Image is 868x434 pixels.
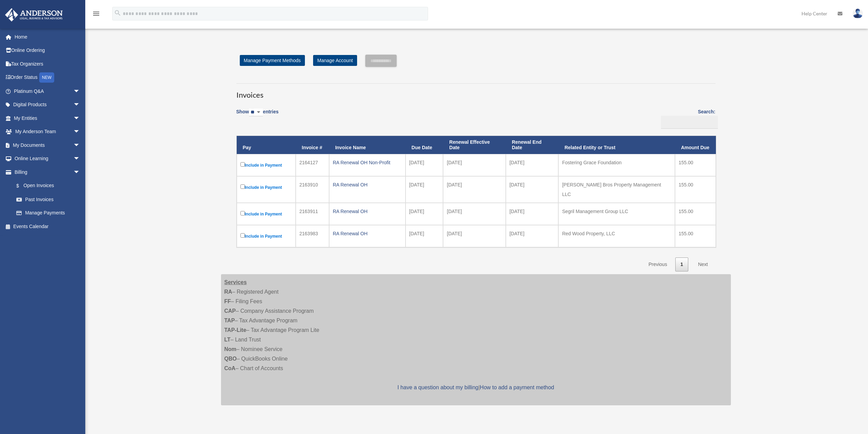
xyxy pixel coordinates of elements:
td: 155.00 [675,225,716,247]
td: 155.00 [675,154,716,176]
td: Fostering Grace Foundation [558,154,675,176]
td: [PERSON_NAME] Bros Property Management LLC [558,176,675,203]
a: Tax Organizers [5,57,90,71]
a: I have a question about my billing [397,384,478,390]
a: Past Invoices [10,193,87,206]
div: RA Renewal OH Non-Profit [333,158,402,167]
a: $Open Invoices [10,179,84,193]
span: arrow_drop_down [73,98,87,112]
a: Events Calendar [5,220,90,233]
strong: CAP [224,308,236,314]
a: Platinum Q&Aarrow_drop_down [5,84,90,98]
label: Include in Payment [240,232,292,240]
a: My Anderson Teamarrow_drop_down [5,125,90,139]
td: 2164127 [296,154,329,176]
strong: CoA [224,365,236,371]
i: menu [92,10,100,18]
strong: TAP-Lite [224,327,247,333]
td: [DATE] [443,225,505,247]
strong: TAP [224,318,235,323]
td: [DATE] [406,176,443,203]
a: Online Learningarrow_drop_down [5,152,90,166]
span: arrow_drop_down [73,111,87,125]
a: menu [92,12,100,18]
td: 2163910 [296,176,329,203]
td: 155.00 [675,176,716,203]
img: User Pic [853,9,863,18]
td: 2163911 [296,203,329,225]
td: Segril Management Group LLC [558,203,675,225]
td: [DATE] [506,225,559,247]
th: Related Entity or Trust: activate to sort column ascending [558,136,675,154]
th: Pay: activate to sort column descending [237,136,296,154]
td: [DATE] [506,154,559,176]
a: Online Ordering [5,44,90,57]
strong: LT [224,337,231,342]
td: [DATE] [406,154,443,176]
span: arrow_drop_down [73,84,87,98]
div: – Registered Agent – Filing Fees – Company Assistance Program – Tax Advantage Program – Tax Advan... [221,274,731,405]
a: Manage Account [313,55,357,66]
a: Digital Productsarrow_drop_down [5,98,90,112]
th: Invoice Name: activate to sort column ascending [329,136,406,154]
a: Home [5,30,90,44]
td: [DATE] [506,176,559,203]
th: Renewal Effective Date: activate to sort column ascending [443,136,505,154]
h3: Invoices [236,83,716,100]
span: $ [20,182,24,190]
label: Search: [659,108,716,129]
strong: RA [224,289,232,295]
strong: Services [224,279,247,285]
label: Include in Payment [240,183,292,192]
td: [DATE] [443,154,505,176]
td: [DATE] [406,203,443,225]
div: RA Renewal OH [333,180,402,190]
a: My Entitiesarrow_drop_down [5,111,90,125]
a: Manage Payment Methods [240,55,305,66]
span: arrow_drop_down [73,138,87,152]
p: | [224,383,727,392]
img: Anderson Advisors Platinum Portal [3,8,65,22]
span: arrow_drop_down [73,125,87,139]
input: Search: [661,116,718,129]
a: Previous [643,257,672,271]
a: My Documentsarrow_drop_down [5,138,90,152]
input: Include in Payment [240,162,245,167]
span: arrow_drop_down [73,152,87,166]
input: Include in Payment [240,233,245,238]
strong: FF [224,298,231,304]
input: Include in Payment [240,211,245,215]
div: RA Renewal OH [333,207,402,216]
strong: QBO [224,356,237,362]
div: RA Renewal OH [333,229,402,238]
a: Billingarrow_drop_down [5,165,87,179]
td: [DATE] [443,203,505,225]
a: How to add a payment method [480,384,554,390]
div: NEW [39,72,54,83]
td: [DATE] [443,176,505,203]
label: Include in Payment [240,210,292,218]
td: 155.00 [675,203,716,225]
span: arrow_drop_down [73,165,87,179]
th: Invoice #: activate to sort column ascending [296,136,329,154]
i: search [114,9,121,17]
a: 1 [675,257,688,271]
td: [DATE] [506,203,559,225]
a: Order StatusNEW [5,71,90,85]
th: Amount Due: activate to sort column ascending [675,136,716,154]
select: Showentries [249,109,263,116]
td: 2163983 [296,225,329,247]
th: Renewal End Date: activate to sort column ascending [506,136,559,154]
td: [DATE] [406,225,443,247]
input: Include in Payment [240,184,245,189]
strong: Nom [224,346,237,352]
label: Show entries [236,108,279,123]
a: Next [693,257,713,271]
th: Due Date: activate to sort column ascending [406,136,443,154]
td: Red Wood Property, LLC [558,225,675,247]
a: Manage Payments [10,206,87,220]
label: Include in Payment [240,161,292,169]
